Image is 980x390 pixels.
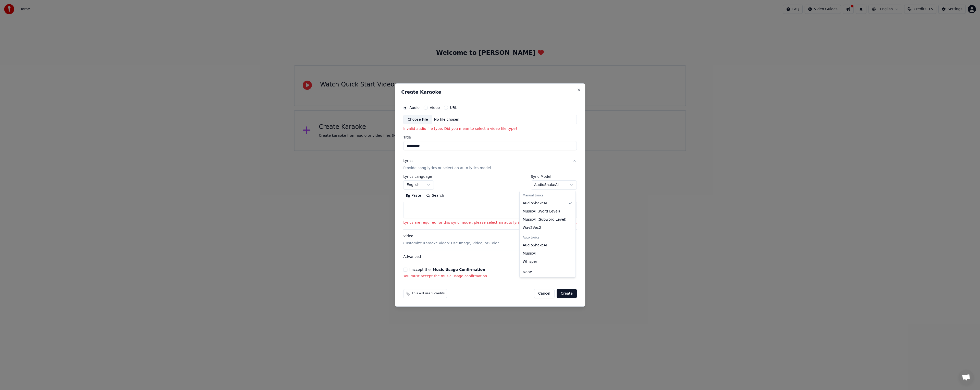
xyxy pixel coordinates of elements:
[523,217,566,222] span: MusicAI ( Subword Level )
[523,225,541,230] span: Wav2Vec2
[523,251,536,256] span: MusicAI
[523,270,532,275] span: None
[523,209,560,214] span: MusicAI ( Word Level )
[523,243,547,248] span: AudioShakeAI
[521,192,574,199] div: Manual Lyrics
[523,201,547,206] span: AudioShakeAI
[523,259,537,264] span: Whisper
[521,234,574,241] div: Auto Lyrics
